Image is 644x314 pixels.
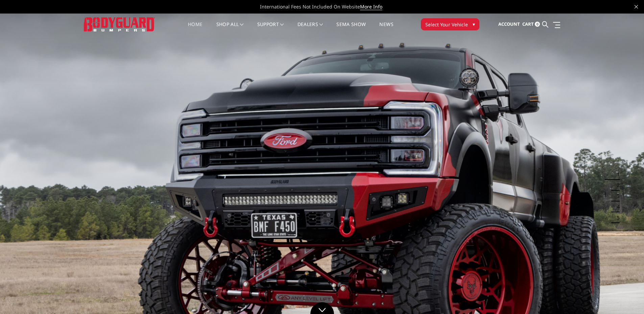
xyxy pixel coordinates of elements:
[535,22,540,27] span: 0
[188,22,202,35] a: Home
[310,302,334,314] a: Click to Down
[257,22,284,35] a: Support
[216,22,244,35] a: shop all
[498,15,520,33] a: Account
[498,21,520,27] span: Account
[613,212,620,223] button: 5 of 5
[425,21,468,28] span: Select Your Vehicle
[522,21,534,27] span: Cart
[613,169,620,180] button: 1 of 5
[336,22,366,35] a: SEMA Show
[613,180,620,191] button: 2 of 5
[379,22,393,35] a: News
[84,17,155,31] img: BODYGUARD BUMPERS
[613,201,620,212] button: 4 of 5
[360,3,382,10] a: More Info
[297,22,323,35] a: Dealers
[522,15,540,33] a: Cart 0
[473,21,475,28] span: ▾
[421,18,479,30] button: Select Your Vehicle
[613,191,620,201] button: 3 of 5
